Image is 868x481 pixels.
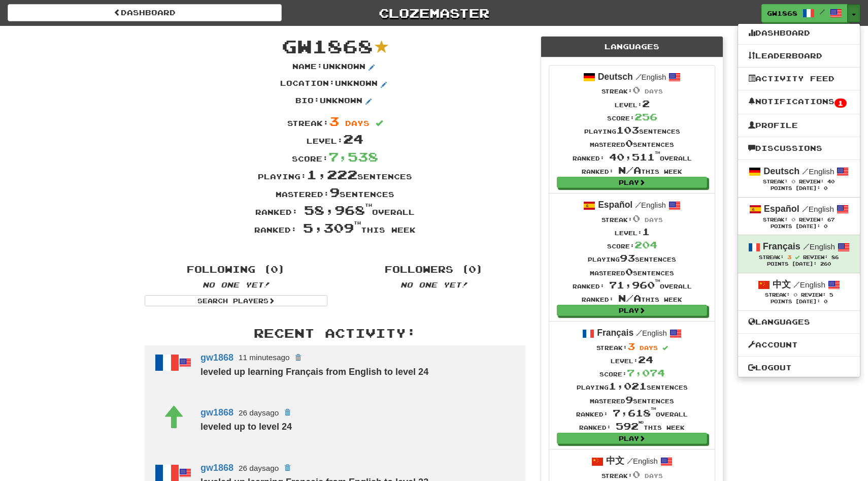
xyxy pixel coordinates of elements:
[738,315,860,329] a: Languages
[627,367,665,378] span: 7,074
[201,352,233,362] a: gw1868
[787,254,791,260] span: 3
[820,8,825,15] span: /
[329,113,339,129] span: 3
[625,266,633,277] span: 0
[137,219,533,237] div: Ranked: this week
[618,165,641,176] span: N/A
[827,217,834,222] span: 67
[802,167,809,176] span: /
[239,464,279,472] small: 26 days ago
[748,185,850,192] div: Points [DATE]: 0
[791,178,795,184] span: 0
[748,261,850,268] div: Points [DATE]: 260
[576,393,688,406] div: Mastered sentences
[803,254,828,260] span: Review:
[573,265,692,278] div: Mastered sentences
[802,204,809,213] span: /
[609,151,660,163] span: 40,511
[239,353,289,362] small: 11 minutes ago
[738,361,860,374] a: Logout
[799,179,824,184] span: Review:
[765,292,790,298] span: Streak:
[627,457,658,465] small: English
[343,265,525,275] h4: Followers (0)
[642,98,650,109] span: 2
[557,305,707,316] a: Play
[803,242,835,251] small: English
[645,216,663,223] span: days
[635,239,657,250] span: 204
[831,254,839,260] span: 86
[576,420,688,433] div: Ranked: this week
[620,252,635,264] span: 93
[292,61,378,74] p: Name : Unknown
[201,407,233,418] a: gw1868
[763,179,788,184] span: Streak:
[738,142,860,155] a: Discussions
[738,198,860,235] a: Español /English Streak: 0 Review: 67 Points [DATE]: 0
[638,354,653,365] span: 24
[573,468,692,481] div: Streak:
[640,344,658,351] span: days
[137,130,533,148] div: Level:
[636,328,642,337] span: /
[609,380,647,392] span: 1,021
[635,111,657,122] span: 256
[738,235,860,272] a: Français /English Streak: 3 Review: 86 Points [DATE]: 260
[573,251,692,265] div: Playing sentences
[738,119,860,132] a: Profile
[763,241,800,251] strong: Français
[795,255,799,260] span: Streak includes today.
[297,4,571,22] a: Clozemaster
[573,225,692,238] div: Level:
[576,379,688,393] div: Playing sentences
[573,278,692,292] div: Ranked: overall
[598,72,633,82] strong: Deutsch
[639,421,644,424] sup: nd
[598,200,632,210] strong: Español
[8,4,282,21] a: Dashboard
[613,407,656,419] span: 7,618
[609,279,660,291] span: 71,960
[557,433,707,444] a: Play
[203,280,270,289] em: No one yet!
[573,292,692,305] div: Ranked: this week
[201,367,428,377] strong: leveled up learning Français from English to level 24
[343,131,363,146] span: 24
[651,407,656,410] sup: th
[606,456,624,466] strong: 中文
[802,205,834,213] small: English
[635,201,666,209] small: English
[791,216,795,222] span: 0
[773,279,791,290] strong: 中文
[573,97,692,110] div: Level:
[573,123,692,137] div: Playing sentences
[303,220,361,235] span: 5,309
[145,295,327,306] a: Search Players
[328,149,378,164] span: 7,538
[137,166,533,183] div: Playing: sentences
[365,203,372,208] sup: th
[748,299,850,305] div: Points [DATE]: 0
[738,72,860,85] a: Activity Feed
[345,119,370,127] span: days
[738,338,860,351] a: Account
[304,202,372,217] span: 58,968
[803,242,810,251] span: /
[616,421,644,432] span: 592
[541,37,723,57] div: Languages
[280,78,390,90] p: Location : Unknown
[573,137,692,150] div: Mastered sentences
[573,164,692,177] div: Ranked: this week
[627,456,633,465] span: /
[573,150,692,164] div: Ranked: overall
[636,329,667,337] small: English
[642,226,650,237] span: 1
[763,217,788,222] span: Streak:
[400,280,468,289] em: No one yet!
[738,95,860,109] a: Notifications1
[764,204,799,214] strong: Español
[282,35,373,57] span: gw1868
[616,124,639,136] span: 103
